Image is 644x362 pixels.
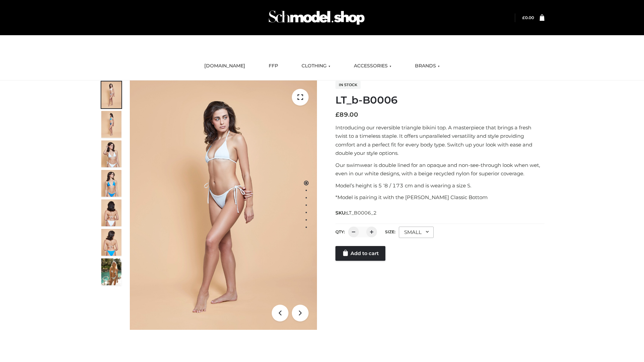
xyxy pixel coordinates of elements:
[101,140,121,167] img: ArielClassicBikiniTop_CloudNine_AzureSky_OW114ECO_3-scaled.jpg
[335,193,544,202] p: *Model is pairing it with the [PERSON_NAME] Classic Bottom
[335,94,544,106] h1: LT_b-B0006
[101,81,121,108] img: ArielClassicBikiniTop_CloudNine_AzureSky_OW114ECO_1-scaled.jpg
[264,59,283,73] a: FFP
[335,111,358,118] bdi: 89.00
[335,123,544,158] p: Introducing our reversible triangle bikini top. A masterpiece that brings a fresh twist to a time...
[101,199,121,226] img: ArielClassicBikiniTop_CloudNine_AzureSky_OW114ECO_7-scaled.jpg
[335,246,385,261] a: Add to cart
[199,59,250,73] a: [DOMAIN_NAME]
[101,111,121,138] img: ArielClassicBikiniTop_CloudNine_AzureSky_OW114ECO_2-scaled.jpg
[349,59,396,73] a: ACCESSORIES
[335,161,544,178] p: Our swimwear is double lined for an opaque and non-see-through look when wet, even in our white d...
[346,210,377,216] span: LT_B0006_2
[335,181,544,190] p: Model’s height is 5 ‘8 / 173 cm and is wearing a size S.
[335,81,361,89] span: In stock
[522,15,534,20] a: £0.00
[335,229,345,234] label: QTY:
[101,170,121,197] img: ArielClassicBikiniTop_CloudNine_AzureSky_OW114ECO_4-scaled.jpg
[266,4,367,31] img: Schmodel Admin 964
[130,80,317,330] img: LT_b-B0006
[522,15,534,20] bdi: 0.00
[385,229,395,234] label: Size:
[101,258,121,285] img: Arieltop_CloudNine_AzureSky2.jpg
[399,227,434,238] div: SMALL
[101,229,121,256] img: ArielClassicBikiniTop_CloudNine_AzureSky_OW114ECO_8-scaled.jpg
[297,59,335,73] a: CLOTHING
[410,59,445,73] a: BRANDS
[335,111,339,118] span: £
[335,209,377,217] span: SKU:
[522,15,525,20] span: £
